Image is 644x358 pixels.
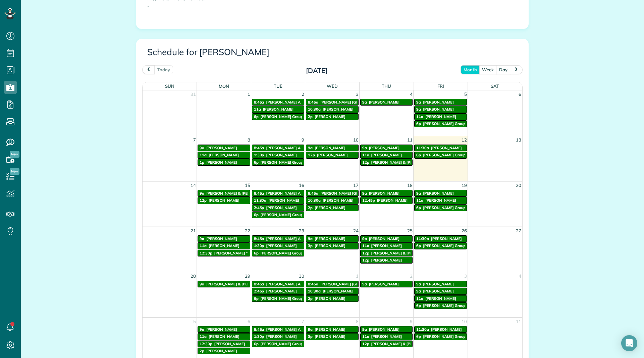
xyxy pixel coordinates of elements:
[190,90,197,98] span: 31
[306,333,359,340] a: 3p [PERSON_NAME]
[369,191,400,196] span: [PERSON_NAME]
[200,342,212,346] span: 12:30p
[461,65,480,74] button: month
[360,242,413,249] a: 11a [PERSON_NAME]
[266,205,297,210] span: [PERSON_NAME]
[479,65,497,74] button: week
[147,47,518,57] h3: Schedule for [PERSON_NAME]
[252,113,305,120] a: 6p [PERSON_NAME] Group
[360,152,413,158] a: 11a [PERSON_NAME]
[414,288,467,294] a: 9a [PERSON_NAME]
[371,153,402,157] span: [PERSON_NAME]
[355,272,359,280] span: 1
[315,327,345,332] span: [PERSON_NAME]
[414,113,467,120] a: 11a [PERSON_NAME]
[266,334,297,339] span: [PERSON_NAME]
[206,191,272,196] span: [PERSON_NAME] & [PERSON_NAME]
[409,90,413,98] span: 4
[254,289,264,293] span: 2:45p
[254,153,264,157] span: 1:30p
[353,182,359,189] span: 17
[360,326,413,333] a: 9a [PERSON_NAME]
[306,281,359,287] a: 8:45a [PERSON_NAME] [GEOGRAPHIC_DATA]
[409,318,413,325] span: 9
[200,153,207,157] span: 11a
[360,257,413,264] a: 12p [PERSON_NAME]
[206,146,237,150] span: [PERSON_NAME]
[268,198,299,203] span: [PERSON_NAME]
[416,243,421,248] span: 6p
[254,198,267,203] span: 11:30a
[362,342,369,346] span: 12p
[206,282,272,286] span: [PERSON_NAME] & [PERSON_NAME]
[198,152,250,158] a: 11a [PERSON_NAME]
[200,243,207,248] span: 11a
[416,146,429,150] span: 11:30a
[200,334,207,339] span: 11a
[308,205,313,210] span: 2p
[360,190,413,197] a: 9a [PERSON_NAME]
[266,146,301,150] span: [PERSON_NAME] A
[308,153,315,157] span: 12p
[369,236,400,241] span: [PERSON_NAME]
[425,198,456,203] span: [PERSON_NAME]
[362,100,367,105] span: 9a
[275,67,359,74] h2: [DATE]
[414,190,467,197] a: 9a [PERSON_NAME]
[254,114,259,119] span: 6p
[254,100,264,105] span: 8:45a
[252,281,305,287] a: 8:45a [PERSON_NAME] A
[308,243,313,248] span: 3p
[407,227,413,235] span: 25
[308,289,321,293] span: 10:30a
[209,243,239,248] span: [PERSON_NAME]
[206,160,237,165] span: [PERSON_NAME]
[209,198,239,203] span: [PERSON_NAME]
[416,114,423,119] span: 11a
[252,152,305,158] a: 1:30p [PERSON_NAME]
[190,182,197,189] span: 14
[315,236,345,241] span: [PERSON_NAME]
[10,168,19,175] span: New
[308,296,313,301] span: 2p
[320,100,391,105] span: [PERSON_NAME] [GEOGRAPHIC_DATA]
[369,146,400,150] span: [PERSON_NAME]
[200,160,204,165] span: 1p
[261,296,303,301] span: [PERSON_NAME] Group
[200,282,204,286] span: 9a
[327,83,338,89] span: Wed
[360,250,413,256] a: 12p [PERSON_NAME] & [PERSON_NAME]
[200,236,204,241] span: 9a
[209,334,239,339] span: [PERSON_NAME]
[362,243,369,248] span: 11a
[317,153,348,157] span: [PERSON_NAME]
[247,318,251,325] span: 6
[416,282,421,286] span: 9a
[298,227,305,235] span: 23
[377,198,408,203] span: [PERSON_NAME]
[425,114,456,119] span: [PERSON_NAME]
[244,272,251,280] span: 29
[254,212,259,217] span: 6p
[407,136,413,144] span: 11
[306,288,359,294] a: 10:30a [PERSON_NAME]
[308,146,313,150] span: 9a
[496,65,511,74] button: day
[200,146,204,150] span: 9a
[423,334,466,339] span: [PERSON_NAME] Group
[308,191,318,196] span: 8:45a
[461,136,468,144] span: 12
[323,107,354,112] span: [PERSON_NAME]
[266,100,301,105] span: [PERSON_NAME] A
[414,145,467,151] a: 11:30a [PERSON_NAME]
[423,153,466,157] span: [PERSON_NAME] Group
[414,295,467,302] a: 11a [PERSON_NAME]
[371,251,437,255] span: [PERSON_NAME] & [PERSON_NAME]
[252,190,305,197] a: 8:45a [PERSON_NAME] A
[414,152,467,158] a: 6p [PERSON_NAME] Group
[198,348,250,354] a: 2p [PERSON_NAME]
[414,235,467,242] a: 11:30a [PERSON_NAME]
[219,83,229,89] span: Mon
[306,99,359,106] a: 8:45a [PERSON_NAME] [GEOGRAPHIC_DATA]
[423,303,466,308] span: [PERSON_NAME] Group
